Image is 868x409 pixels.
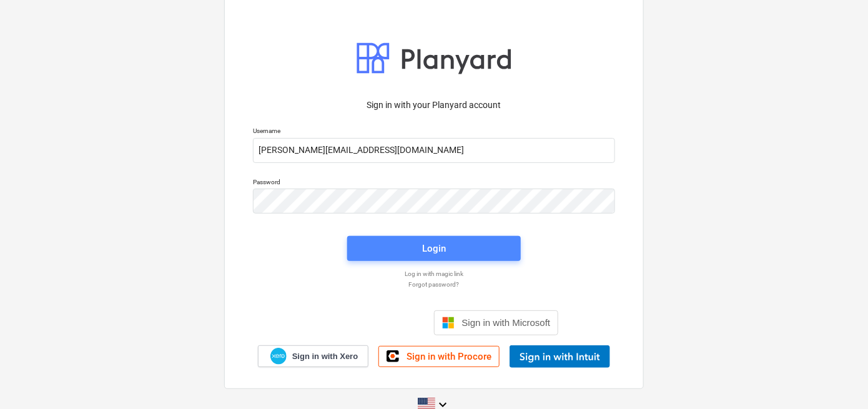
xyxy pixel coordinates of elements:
[347,236,521,261] button: Login
[258,345,369,367] a: Sign in with Xero
[247,280,621,288] a: Forgot password?
[303,309,430,337] iframe: Sign in with Google Button
[806,349,868,409] div: Widget de chat
[270,348,287,365] img: Xero logo
[806,349,868,409] iframe: Chat Widget
[422,240,446,257] div: Login
[462,317,551,328] span: Sign in with Microsoft
[292,351,358,362] span: Sign in with Xero
[442,317,455,329] img: Microsoft logo
[253,127,615,137] p: Username
[378,346,500,367] a: Sign in with Procore
[247,270,621,278] a: Log in with magic link
[407,351,491,362] span: Sign in with Procore
[253,99,615,112] p: Sign in with your Planyard account
[253,178,615,189] p: Password
[253,138,615,163] input: Username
